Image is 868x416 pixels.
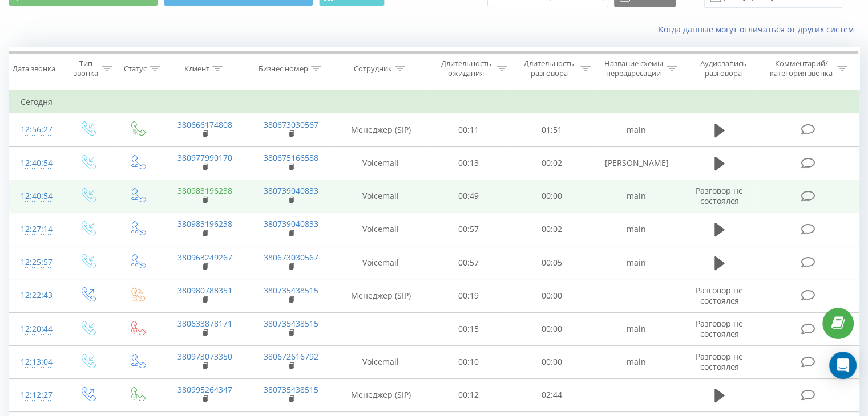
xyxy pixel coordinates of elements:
[427,378,510,411] td: 00:12
[177,119,232,130] a: 380666174808
[13,64,55,74] div: Дата звонка
[593,312,679,345] td: main
[438,59,495,78] div: Длительность ожидания
[829,352,857,379] div: Open Intercom Messenger
[177,218,232,229] a: 380983196238
[21,384,51,406] div: 12:12:27
[690,59,757,78] div: Аудиозапись разговора
[427,113,510,146] td: 00:11
[520,59,578,78] div: Длительность разговора
[427,279,510,312] td: 00:19
[593,246,679,279] td: main
[510,246,593,279] td: 00:05
[177,152,232,163] a: 380977990170
[510,279,593,312] td: 00:00
[264,285,318,296] a: 380735438515
[510,213,593,246] td: 00:02
[768,59,834,78] div: Комментарий/категория звонка
[21,318,51,340] div: 12:20:44
[264,318,318,329] a: 380735438515
[334,180,427,213] td: Voicemail
[593,345,679,378] td: main
[696,351,743,372] span: Разговор не состоялся
[427,180,510,213] td: 00:49
[177,285,232,296] a: 380980788351
[264,384,318,395] a: 380735438515
[510,180,593,213] td: 00:00
[354,64,392,74] div: Сотрудник
[593,146,679,180] td: [PERSON_NAME]
[264,185,318,196] a: 380739040833
[510,113,593,146] td: 01:51
[264,119,318,130] a: 380673030567
[177,351,232,362] a: 380973073350
[264,152,318,163] a: 380675166588
[21,218,51,240] div: 12:27:14
[696,185,743,206] span: Разговор не состоялся
[9,91,859,113] td: Сегодня
[510,312,593,345] td: 00:00
[264,218,318,229] a: 380739040833
[334,345,427,378] td: Voicemail
[604,59,664,78] div: Название схемы переадресации
[184,64,209,74] div: Клиент
[427,246,510,279] td: 00:57
[72,59,99,78] div: Тип звонка
[334,246,427,279] td: Voicemail
[264,351,318,362] a: 380672616792
[510,345,593,378] td: 00:00
[696,285,743,306] span: Разговор не состоялся
[696,318,743,339] span: Разговор не состоялся
[264,252,318,263] a: 380673030567
[427,312,510,345] td: 00:15
[21,284,51,307] div: 12:22:43
[593,113,679,146] td: main
[427,213,510,246] td: 00:57
[21,152,51,174] div: 12:40:54
[124,64,147,74] div: Статус
[593,213,679,246] td: main
[177,384,232,395] a: 380995264347
[177,318,232,329] a: 380633878171
[334,113,427,146] td: Менеджер (SIP)
[659,24,859,35] a: Когда данные могут отличаться от других систем
[21,185,51,207] div: 12:40:54
[510,146,593,180] td: 00:02
[177,185,232,196] a: 380983196238
[427,345,510,378] td: 00:10
[259,64,308,74] div: Бизнес номер
[334,378,427,411] td: Менеджер (SIP)
[427,146,510,180] td: 00:13
[21,351,51,373] div: 12:13:04
[177,252,232,263] a: 380963249267
[21,251,51,274] div: 12:25:57
[334,279,427,312] td: Менеджер (SIP)
[334,213,427,246] td: Voicemail
[510,378,593,411] td: 02:44
[21,119,51,141] div: 12:56:27
[334,146,427,180] td: Voicemail
[593,180,679,213] td: main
